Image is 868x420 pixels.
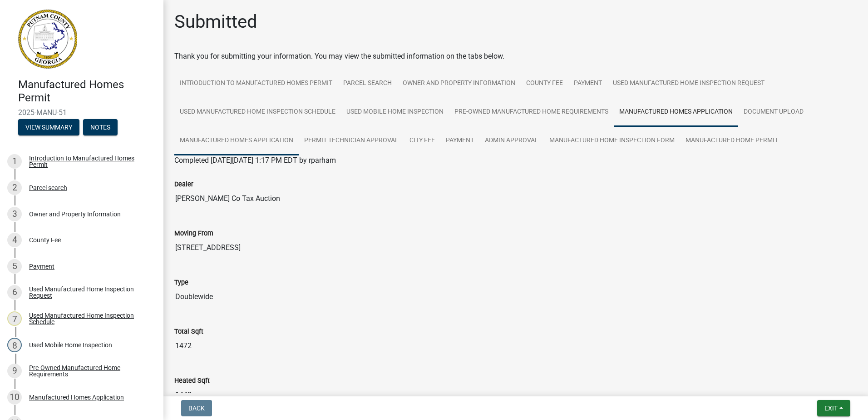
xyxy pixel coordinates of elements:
[7,233,22,247] div: 4
[29,286,149,299] div: Used Manufactured Home Inspection Request
[544,126,680,155] a: Manufactured Home Inspection Form
[174,126,299,155] a: Manufactured Homes Application
[7,154,22,169] div: 1
[7,338,22,352] div: 8
[29,342,112,348] div: Used Mobile Home Inspection
[817,400,850,416] button: Exit
[7,390,22,405] div: 10
[7,259,22,274] div: 5
[174,378,210,384] label: Heated Sqft
[7,364,22,378] div: 9
[7,180,22,195] div: 2
[449,98,614,127] a: Pre-Owned Manufactured Home Requirements
[174,181,193,188] label: Dealer
[174,51,857,62] div: Thank you for submitting your information. You may view the submitted information on the tabs below.
[181,400,212,416] button: Back
[440,126,479,155] a: Payment
[188,405,205,412] span: Back
[83,119,118,135] button: Notes
[174,11,257,33] h1: Submitted
[341,98,449,127] a: Used Mobile Home Inspection
[7,285,22,300] div: 6
[174,230,213,237] label: Moving From
[29,263,54,270] div: Payment
[7,207,22,221] div: 3
[29,237,61,243] div: County Fee
[29,394,124,400] div: Manufactured Homes Application
[7,311,22,326] div: 7
[680,126,784,155] a: Manufactured Home Permit
[404,126,440,155] a: City Fee
[29,211,121,217] div: Owner and Property Information
[824,405,838,412] span: Exit
[397,69,521,98] a: Owner and Property Information
[174,329,203,335] label: Total Sqft
[29,185,67,191] div: Parcel search
[299,126,404,155] a: Permit Technician Approval
[338,69,397,98] a: Parcel search
[18,119,79,135] button: View Summary
[83,124,118,131] wm-modal-confirm: Notes
[29,312,149,325] div: Used Manufactured Home Inspection Schedule
[18,124,79,131] wm-modal-confirm: Summary
[174,69,338,98] a: Introduction to Manufactured Homes Permit
[18,78,156,105] h4: Manufactured Homes Permit
[614,98,738,127] a: Manufactured Homes Application
[29,155,149,168] div: Introduction to Manufactured Homes Permit
[18,108,145,117] span: 2025-MANU-51
[568,69,607,98] a: Payment
[479,126,544,155] a: Admin Approval
[174,156,336,165] span: Completed [DATE][DATE] 1:17 PM EDT by rparham
[174,280,188,286] label: Type
[607,69,770,98] a: Used Manufactured Home Inspection Request
[521,69,568,98] a: County Fee
[174,98,341,127] a: Used Manufactured Home Inspection Schedule
[29,365,149,377] div: Pre-Owned Manufactured Home Requirements
[738,98,809,127] a: Document Upload
[18,10,77,69] img: Putnam County, Georgia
